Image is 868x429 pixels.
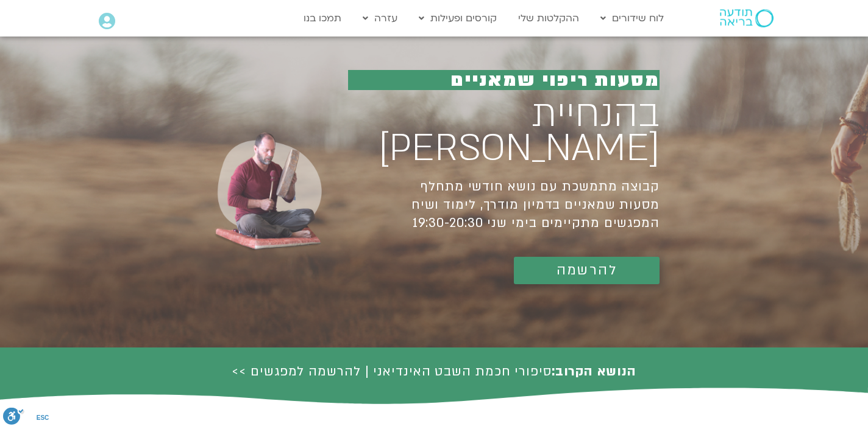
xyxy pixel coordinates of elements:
[413,7,503,30] a: קורסים ופעילות
[594,7,670,30] a: לוח שידורים
[357,7,404,30] a: עזרה
[720,9,774,27] img: תודעה בריאה
[514,257,660,284] a: להרשמה
[297,7,347,30] a: תמכו בנו
[232,363,636,380] a: הנושא הקרוב:סיפורי חכמת השבט האינדיאני | להרשמה למפגשים >>
[348,70,660,90] h1: מסעות ריפוי שמאניים
[512,7,585,30] a: ההקלטות שלי
[348,178,660,232] h1: קבוצה מתמשכת עם נושא חודשי מתחלף מסעות שמאניים בדמיון מודרך, לימוד ושיח המפגשים מתקיימים בימי שני...
[557,263,617,278] span: להרשמה
[348,97,660,166] h1: בהנחיית [PERSON_NAME]
[552,363,636,380] b: הנושא הקרוב:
